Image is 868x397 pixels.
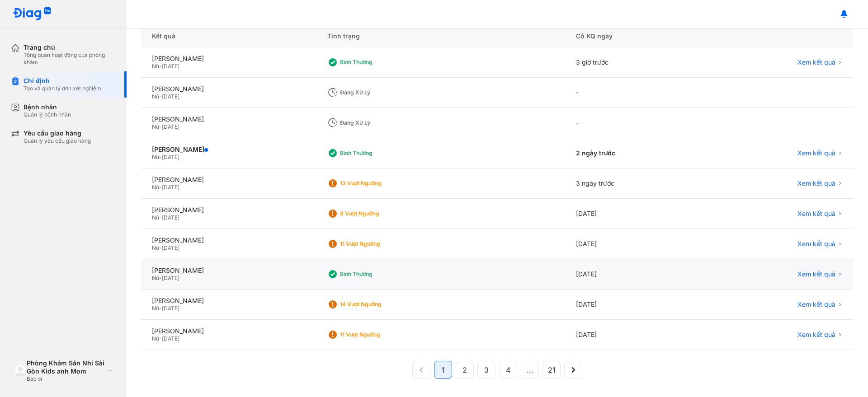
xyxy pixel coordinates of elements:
[24,103,71,111] div: Bệnh nhân
[565,259,703,290] div: [DATE]
[797,179,835,187] span: Xem kết quả
[797,210,835,218] span: Xem kết quả
[499,361,517,379] button: 4
[24,51,116,66] div: Tổng quan hoạt động của phòng khám
[340,149,412,157] div: Bình thường
[162,244,179,251] span: [DATE]
[565,290,703,320] div: [DATE]
[162,214,179,221] span: [DATE]
[159,305,162,312] span: -
[565,47,703,78] div: 3 giờ trước
[152,297,306,305] div: [PERSON_NAME]
[152,93,159,100] span: Nữ
[565,199,703,229] div: [DATE]
[462,364,467,375] span: 2
[340,271,412,278] div: Bình thường
[159,275,162,281] span: -
[152,154,159,160] span: Nữ
[162,184,179,191] span: [DATE]
[13,7,52,21] img: logo
[159,214,162,221] span: -
[797,331,835,339] span: Xem kết quả
[159,93,162,100] span: -
[340,301,412,308] div: 14 Vượt ngưỡng
[316,25,565,47] div: Tình trạng
[159,184,162,191] span: -
[159,63,162,70] span: -
[152,275,159,281] span: Nữ
[152,63,159,70] span: Nữ
[340,119,412,126] div: Đang xử lý
[340,240,412,248] div: 11 Vượt ngưỡng
[527,364,533,375] span: ...
[565,138,703,168] div: 2 ngày trước
[565,108,703,138] div: -
[152,176,306,184] div: [PERSON_NAME]
[159,335,162,342] span: -
[797,270,835,278] span: Xem kết quả
[152,145,306,154] div: [PERSON_NAME]
[152,123,159,130] span: Nữ
[152,327,306,335] div: [PERSON_NAME]
[159,244,162,251] span: -
[162,275,179,281] span: [DATE]
[152,266,306,275] div: [PERSON_NAME]
[27,375,104,383] div: Bác sĩ
[484,364,489,375] span: 3
[152,55,306,63] div: [PERSON_NAME]
[340,180,412,187] div: 13 Vượt ngưỡng
[797,58,835,66] span: Xem kết quả
[152,335,159,342] span: Nữ
[477,361,495,379] button: 3
[24,129,91,137] div: Yêu cầu giao hàng
[152,305,159,312] span: Nữ
[442,364,445,375] span: 1
[542,361,561,379] button: 21
[152,184,159,191] span: Nữ
[159,154,162,160] span: -
[152,244,159,251] span: Nữ
[141,25,316,47] div: Kết quả
[152,115,306,123] div: [PERSON_NAME]
[797,149,835,157] span: Xem kết quả
[159,123,162,130] span: -
[456,361,474,379] button: 2
[434,361,452,379] button: 1
[27,359,104,375] div: Phòng Khám Sản Nhi Sài Gòn Kids anh Mom
[548,364,556,375] span: 21
[521,361,539,379] button: ...
[162,123,179,130] span: [DATE]
[565,168,703,199] div: 3 ngày trước
[340,210,412,217] div: 8 Vượt ngưỡng
[152,206,306,214] div: [PERSON_NAME]
[565,229,703,259] div: [DATE]
[24,111,71,118] div: Quản lý bệnh nhân
[565,320,703,350] div: [DATE]
[340,331,412,338] div: 11 Vượt ngưỡng
[565,78,703,108] div: -
[162,63,179,70] span: [DATE]
[340,89,412,96] div: Đang xử lý
[24,43,116,51] div: Trang chủ
[797,240,835,248] span: Xem kết quả
[565,25,703,47] div: Có KQ ngày
[152,236,306,244] div: [PERSON_NAME]
[152,85,306,93] div: [PERSON_NAME]
[162,335,179,342] span: [DATE]
[14,365,27,377] img: logo
[152,214,159,221] span: Nữ
[162,305,179,312] span: [DATE]
[24,85,101,92] div: Tạo và quản lý đơn xét nghiệm
[24,137,91,145] div: Quản lý yêu cầu giao hàng
[797,300,835,308] span: Xem kết quả
[24,77,101,85] div: Chỉ định
[506,364,510,375] span: 4
[162,93,179,100] span: [DATE]
[162,154,179,160] span: [DATE]
[340,59,412,66] div: Bình thường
